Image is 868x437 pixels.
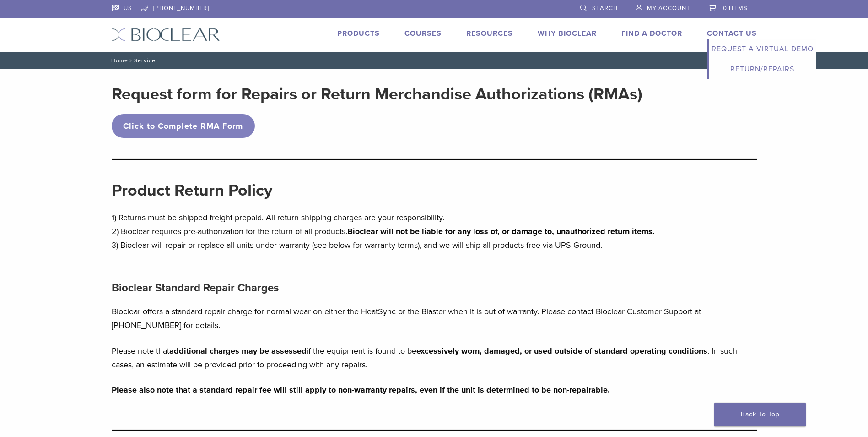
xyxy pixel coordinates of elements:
[647,5,690,12] span: My Account
[404,29,442,38] a: Courses
[169,346,307,356] strong: additional charges may be assessed
[112,114,255,138] a: Click to Complete RMA Form
[347,226,655,236] strong: Bioclear will not be liable for any loss of, or damage to, unauthorized return items.
[714,403,806,426] a: Back To Top
[128,58,134,63] span: /
[621,29,682,38] a: Find A Doctor
[112,305,757,332] p: Bioclear offers a standard repair charge for normal wear on either the HeatSync or the Blaster wh...
[707,29,757,38] a: Contact Us
[112,277,757,299] h4: Bioclear Standard Repair Charges
[337,29,380,38] a: Products
[112,211,757,252] p: 1) Returns must be shipped freight prepaid. All return shipping charges are your responsibility. ...
[723,5,748,12] span: 0 items
[466,29,513,38] a: Resources
[112,28,220,41] img: Bioclear
[112,84,642,104] strong: Request form for Repairs or Return Merchandise Authorizations (RMAs)
[112,385,610,395] strong: Please also note that a standard repair fee will still apply to non-warranty repairs, even if the...
[112,344,757,371] p: Please note that if the equipment is found to be . In such cases, an estimate will be provided pr...
[538,29,597,38] a: Why Bioclear
[709,39,816,59] a: Request a Virtual Demo
[105,52,764,69] nav: Service
[592,5,618,12] span: Search
[416,346,707,356] strong: excessively worn, damaged, or used outside of standard operating conditions
[112,180,272,200] strong: Product Return Policy
[709,59,816,79] a: Return/Repairs
[108,57,128,64] a: Home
